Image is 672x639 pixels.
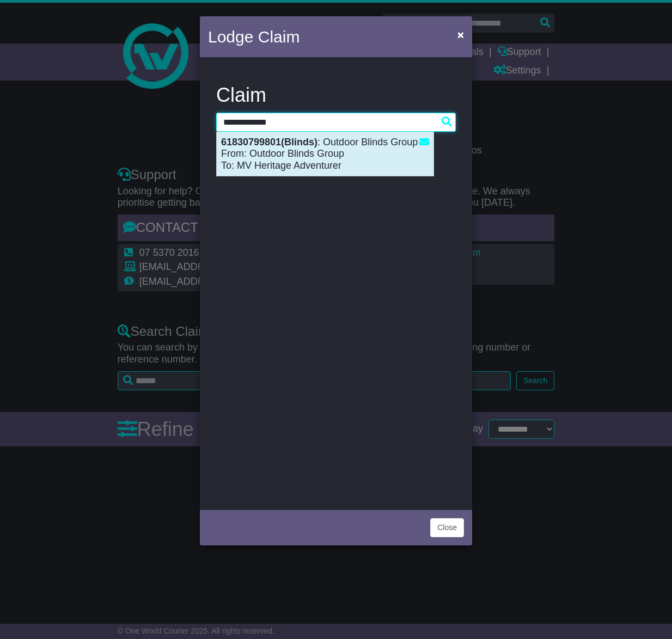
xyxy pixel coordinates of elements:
h4: Lodge Claim [208,24,300,49]
span: × [457,28,464,41]
h3: Claim [216,84,456,106]
button: Close [452,23,469,46]
button: Close [430,518,464,537]
strong: 61830799801(Blinds) [221,137,317,148]
div: : Outdoor Blinds Group From: Outdoor Blinds Group To: MV Heritage Adventurer [217,132,433,176]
